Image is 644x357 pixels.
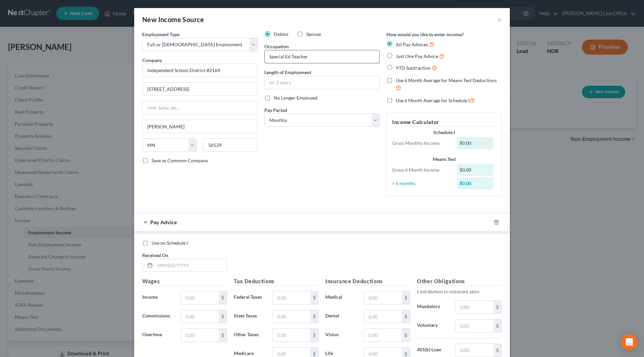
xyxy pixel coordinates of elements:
label: Overtime [139,329,177,342]
span: YTD Subtraction [396,65,431,71]
input: 0.00 [272,329,310,342]
span: No Longer Employed [274,95,317,101]
label: How would you like to enter income? [386,31,464,38]
input: 0.00 [364,310,402,323]
label: Medical [322,291,360,304]
div: $ [402,329,410,342]
button: × [497,15,502,23]
span: Received On [142,252,168,258]
span: Use 6 Month Average for Schedule I [396,98,470,103]
input: 0.00 [364,329,402,342]
label: Other Taxes [230,329,269,342]
input: -- [265,50,379,63]
input: 0.00 [181,310,219,323]
span: Use 6 Month Average for Means Test Deductions [396,77,497,83]
label: State Taxes [230,310,269,323]
input: 0.00 [272,310,310,323]
h5: Other Obligations [417,277,502,286]
input: Search company by name... [142,64,258,77]
div: Gross Monthly Income [389,140,453,146]
span: Debtor [274,31,289,37]
input: Enter city... [143,120,257,133]
h5: Insurance Deductions [325,277,410,286]
span: Pay Advice [150,219,177,225]
span: Pay Period [264,107,287,113]
div: $0.00 [457,137,494,149]
div: $ [402,310,410,323]
div: Means Test [392,156,496,163]
h5: Income Calculator [392,118,496,126]
input: 0.00 [455,319,493,332]
div: $ [402,291,410,304]
input: 0.00 [364,291,402,304]
div: Schedule I [392,129,496,136]
div: $ [219,310,227,323]
input: MM/DD/YYYY [155,259,227,272]
label: Length of Employment [264,69,311,76]
input: 0.00 [455,301,493,313]
label: Dental [322,310,360,323]
div: ÷ 6 months [389,180,453,187]
div: $ [310,329,318,342]
div: $ [493,301,501,313]
input: ex: 2 years [265,76,379,89]
span: Spouse [306,31,321,37]
input: 0.00 [455,344,493,357]
label: Federal Taxes [230,291,269,304]
label: Commissions [139,310,177,323]
div: $0.00 [457,177,494,189]
div: $ [310,310,318,323]
label: Mandatory [414,300,452,314]
div: Open Intercom Messenger [621,334,637,350]
input: 0.00 [181,291,219,304]
label: Voluntary [414,319,452,333]
div: $0.00 [457,164,494,176]
div: Gross 6 Month Income [389,167,453,173]
div: $ [219,329,227,342]
div: $ [310,291,318,304]
div: $ [493,344,501,357]
span: Save as Common Company [152,158,208,163]
span: Use on Schedule I [152,240,188,246]
input: Unit, Suite, etc... [143,101,257,114]
label: 401(k) Loan [414,344,452,357]
input: Enter address... [143,83,257,96]
label: Occupation [264,43,289,50]
input: 0.00 [181,329,219,342]
div: New Income Source [142,15,204,24]
div: $ [219,291,227,304]
h5: Tax Deductions [234,277,319,286]
span: Just One Pay Advice [396,53,438,59]
span: Company [142,57,162,63]
span: All Pay Advices [396,42,428,47]
label: Vision [322,329,360,342]
span: Income [142,294,158,300]
input: Enter zip... [203,138,258,152]
span: Employment Type [142,32,179,37]
h5: Wages [142,277,227,286]
input: 0.00 [272,291,310,304]
div: $ [493,319,501,332]
p: Contributions to retirement plans [417,288,502,295]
